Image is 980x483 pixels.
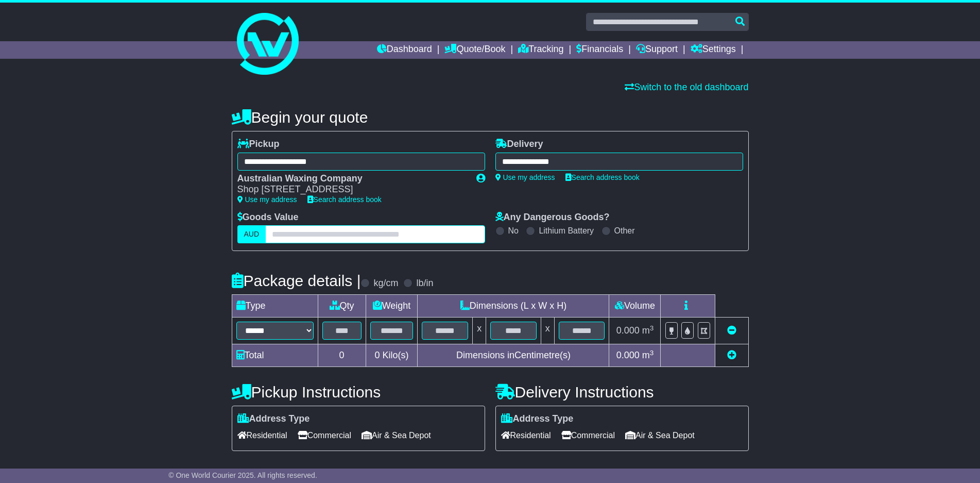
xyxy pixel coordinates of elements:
label: lb/in [416,278,433,289]
span: © One World Courier 2025. All rights reserved. [168,471,317,479]
td: Dimensions in Centimetre(s) [418,344,609,367]
span: Commercial [298,427,351,443]
span: Commercial [561,427,615,443]
td: Dimensions (L x W x H) [418,295,609,318]
span: m [642,325,654,336]
td: Volume [609,295,661,318]
td: 0 [318,344,366,367]
td: Type [232,295,318,318]
sup: 3 [650,324,654,332]
span: m [642,350,654,360]
label: kg/cm [373,278,398,289]
h4: Delivery Instructions [495,384,749,401]
td: x [473,318,486,344]
span: Air & Sea Depot [362,427,431,443]
a: Search address book [565,173,640,181]
a: Switch to the old dashboard [625,82,748,92]
label: Lithium Battery [539,226,594,236]
a: Add new item [727,350,736,360]
span: Residential [501,427,551,443]
span: Residential [237,427,287,443]
a: Support [636,41,678,59]
td: Total [232,344,318,367]
a: Remove this item [727,325,736,336]
sup: 3 [650,349,654,357]
div: Shop [STREET_ADDRESS] [237,184,466,195]
td: Weight [366,295,418,318]
label: AUD [237,225,266,243]
span: 0 [374,350,380,360]
h4: Begin your quote [232,109,749,126]
a: Dashboard [377,41,432,59]
label: Goods Value [237,212,299,223]
span: 0.000 [616,350,640,360]
label: Other [614,226,635,236]
label: Address Type [501,413,574,425]
a: Search address book [307,195,382,204]
td: Qty [318,295,366,318]
span: 0.000 [616,325,640,336]
label: No [508,226,519,236]
a: Tracking [518,41,563,59]
a: Financials [576,41,623,59]
h4: Package details | [232,272,361,289]
label: Delivery [495,139,543,150]
label: Pickup [237,139,280,150]
div: Australian Waxing Company [237,173,466,185]
a: Quote/Book [444,41,505,59]
h4: Pickup Instructions [232,384,485,401]
a: Settings [691,41,736,59]
span: Air & Sea Depot [625,427,695,443]
td: Kilo(s) [366,344,418,367]
label: Any Dangerous Goods? [495,212,610,223]
td: x [541,318,554,344]
label: Address Type [237,413,310,425]
a: Use my address [237,195,297,204]
a: Use my address [495,173,555,181]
